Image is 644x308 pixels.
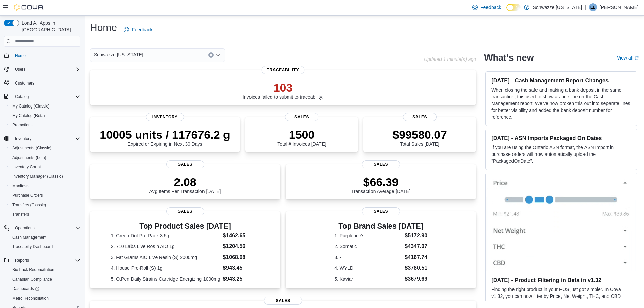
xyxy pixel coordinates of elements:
[392,128,447,141] p: $99580.07
[12,267,54,273] span: BioTrack Reconciliation
[9,172,66,181] a: Inventory Manager (Classic)
[12,256,32,264] button: Reports
[1,134,83,143] button: Inventory
[7,153,83,162] button: Adjustments (beta)
[1,65,83,74] button: Users
[121,23,155,37] a: Feedback
[132,26,152,33] span: Feedback
[491,277,631,283] h3: [DATE] - Product Filtering in Beta in v1.32
[12,244,53,250] span: Traceabilty Dashboard
[491,87,631,120] p: When closing the safe and making a bank deposit in the same transaction, this used to show as one...
[15,67,25,72] span: Users
[9,112,80,120] span: My Catalog (Beta)
[12,145,51,151] span: Adjustments (Classic)
[7,191,83,200] button: Purchase Orders
[243,81,324,100] div: Invoices failed to submit to traceability.
[9,275,55,283] a: Canadian Compliance
[7,162,83,172] button: Inventory Count
[9,112,48,120] a: My Catalog (Beta)
[111,243,220,250] dt: 2. 710 Labs Live Rosin AIO 1g
[405,242,427,251] dd: $4347.07
[470,1,504,14] a: Feedback
[15,258,29,263] span: Reports
[362,160,400,168] span: Sales
[617,55,639,61] a: View allExternal link
[533,3,582,11] p: Schwazze [US_STATE]
[7,143,83,153] button: Adjustments (Classic)
[12,79,37,87] a: Customers
[9,285,80,293] span: Dashboards
[146,113,184,121] span: Inventory
[166,160,204,168] span: Sales
[9,144,80,152] span: Adjustments (Classic)
[9,233,49,241] a: Cash Management
[15,225,35,231] span: Operations
[12,183,29,189] span: Manifests
[9,121,35,129] a: Promotions
[223,275,259,283] dd: $943.25
[12,135,80,143] span: Inventory
[12,52,28,60] a: Home
[12,93,80,101] span: Catalog
[9,163,80,171] span: Inventory Count
[405,264,427,272] dd: $3780.51
[111,222,260,230] h3: Top Product Sales [DATE]
[9,266,57,274] a: BioTrack Reconciliation
[223,253,259,261] dd: $1068.08
[15,80,34,86] span: Customers
[262,66,305,74] span: Traceability
[351,175,411,194] div: Transaction Average [DATE]
[334,254,402,261] dt: 3. -
[15,136,31,141] span: Inventory
[334,276,402,282] dt: 5. Kaviar
[12,135,34,143] button: Inventory
[277,128,326,141] p: 1500
[1,223,83,233] button: Operations
[12,286,39,291] span: Dashboards
[590,3,596,11] span: EB
[9,172,80,181] span: Inventory Manager (Classic)
[9,102,52,110] a: My Catalog (Classic)
[111,276,220,282] dt: 5. O.Pen Daily Strains Cartridge Energizing 1000mg
[506,4,521,11] input: Dark Mode
[9,210,80,218] span: Transfers
[12,51,80,60] span: Home
[351,175,411,189] p: $66.39
[12,277,52,282] span: Canadian Compliance
[7,233,83,242] button: Cash Management
[7,200,83,210] button: Transfers (Classic)
[405,275,427,283] dd: $3679.69
[9,243,80,251] span: Traceabilty Dashboard
[12,295,49,301] span: Metrc Reconciliation
[7,293,83,303] button: Metrc Reconciliation
[334,222,427,230] h3: Top Brand Sales [DATE]
[12,65,80,73] span: Users
[19,20,80,33] span: Load All Apps in [GEOGRAPHIC_DATA]
[12,224,38,232] button: Operations
[12,122,33,128] span: Promotions
[90,21,117,34] h1: Home
[9,210,32,218] a: Transfers
[9,266,80,274] span: BioTrack Reconciliation
[111,232,220,239] dt: 1. Green Dot Pre-Pack 3.5g
[12,103,50,109] span: My Catalog (Classic)
[635,56,639,60] svg: External link
[15,53,26,58] span: Home
[149,175,221,194] div: Avg Items Per Transaction [DATE]
[111,265,220,271] dt: 4. House Pre-Roll (S) 1g
[7,242,83,252] button: Traceabilty Dashboard
[7,210,83,219] button: Transfers
[585,3,586,11] p: |
[1,78,83,88] button: Customers
[9,191,80,199] span: Purchase Orders
[12,256,80,264] span: Reports
[9,275,80,283] span: Canadian Compliance
[9,121,80,129] span: Promotions
[491,144,631,164] p: If you are using the Ontario ASN format, the ASN Import in purchase orders will now automatically...
[1,51,83,61] button: Home
[12,202,46,208] span: Transfers (Classic)
[1,256,83,265] button: Reports
[589,3,597,11] div: Emily Bunny
[12,113,45,118] span: My Catalog (Beta)
[334,232,402,239] dt: 1. Purplebee's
